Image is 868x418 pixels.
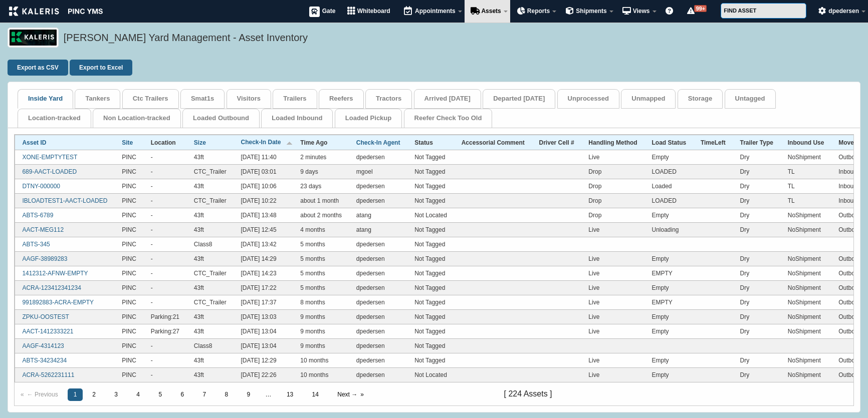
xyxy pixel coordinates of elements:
[407,165,455,179] td: Not Tagged
[186,179,234,194] td: 43ft
[8,28,59,48] img: logo_pnc-prd.png
[293,150,349,165] td: 2 minutes
[414,114,482,122] a: Reefer Check Too Old
[407,135,455,150] th: Status
[186,223,234,237] td: 43ft
[322,8,336,15] span: Gate
[780,150,831,165] td: NoShipment
[581,280,644,295] td: Live
[407,324,455,338] td: Not Tagged
[286,139,293,146] img: sort_desc-d54ea2faeeaecd3bc98a8af37e31da69a909c66e34d8ccda576634662a5aa47b.png
[780,353,831,367] td: NoShipment
[780,223,831,237] td: NoShipment
[581,367,644,382] td: Live
[407,309,455,324] td: Not Tagged
[644,295,693,309] td: EMPTY
[241,388,257,401] a: 9
[581,353,644,367] td: Live
[293,237,349,252] td: 5 months
[481,8,501,15] span: Assets
[349,295,407,309] td: dpedersen
[780,179,831,194] td: TL
[504,388,854,399] p: [ 224 Assets ]
[349,194,407,208] td: dpedersen
[633,8,650,15] span: Views
[143,237,186,252] td: -
[780,367,831,382] td: NoShipment
[28,95,63,102] a: Inside Yard
[234,280,293,295] td: [DATE] 17:22
[644,309,693,324] td: Empty
[581,252,644,266] td: Live
[9,7,103,16] img: kaleris_pinc-9d9452ea2abe8761a8e09321c3823821456f7e8afc7303df8a03059e807e3f55.png
[293,353,349,367] td: 10 months
[115,208,143,223] td: PINC
[357,8,390,15] span: Whiteboard
[688,95,712,102] a: Storage
[234,150,293,165] td: [DATE] 11:40
[186,165,234,179] td: CTC_Trailer
[234,266,293,281] td: [DATE] 14:23
[407,179,455,194] td: Not Tagged
[733,194,780,208] td: Dry
[234,324,293,338] td: [DATE] 13:04
[143,252,186,266] td: -
[143,295,186,309] td: -
[349,367,407,382] td: dpedersen
[644,266,693,281] td: EMPTY
[349,338,407,353] td: dpedersen
[234,223,293,237] td: [DATE] 12:45
[733,223,780,237] td: Dry
[234,237,293,252] td: [DATE] 13:42
[293,179,349,194] td: 23 days
[28,114,81,122] a: Location-tracked
[631,95,665,102] a: Unmapped
[22,299,94,306] a: 991892883-ACRA-EMPTY
[186,237,234,252] td: Class8
[234,208,293,223] td: [DATE] 13:48
[22,168,77,175] a: 689-AACT-LOADED
[122,139,133,146] a: Site
[234,367,293,382] td: [DATE] 22:26
[644,353,693,367] td: Empty
[219,388,234,401] a: 8
[115,179,143,194] td: PINC
[349,179,407,194] td: dpedersen
[234,135,293,150] th: Sort by Check-In Date
[115,338,143,353] td: PINC
[349,237,407,252] td: dpedersen
[376,95,401,102] a: Tractors
[581,223,644,237] td: Live
[85,95,110,102] a: Tankers
[234,194,293,208] td: [DATE] 10:22
[143,367,186,382] td: -
[644,324,693,338] td: Empty
[644,165,693,179] td: LOADED
[581,150,644,165] td: Live
[407,208,455,223] td: Not Located
[115,165,143,179] td: PINC
[293,367,349,382] td: 10 months
[780,324,831,338] td: NoShipment
[115,324,143,338] td: PINC
[293,338,349,353] td: 9 months
[22,313,69,320] a: ZPKU-OOSTEST
[22,139,46,146] a: Asset ID
[493,95,545,102] a: Departed [DATE]
[186,135,234,150] th: Sort by Size
[407,237,455,252] td: Not Tagged
[293,266,349,281] td: 5 months
[234,295,293,309] td: [DATE] 17:37
[349,353,407,367] td: dpedersen
[143,266,186,281] td: -
[293,194,349,208] td: about 1 month
[186,150,234,165] td: 43ft
[780,280,831,295] td: NoShipment
[576,8,606,15] span: Shipments
[133,95,168,102] a: Ctc Trailers
[64,31,855,48] h5: [PERSON_NAME] Yard Management - Asset Inventory
[532,135,581,150] th: Driver Cell #
[407,266,455,281] td: Not Tagged
[115,237,143,252] td: PINC
[293,208,349,223] td: about 2 months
